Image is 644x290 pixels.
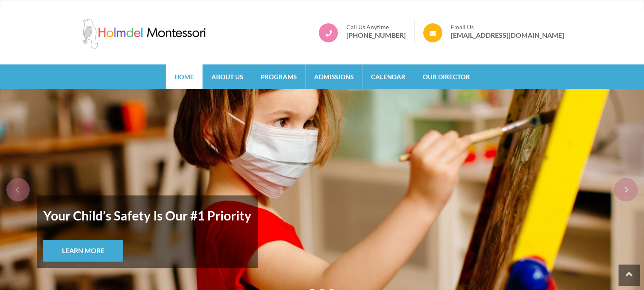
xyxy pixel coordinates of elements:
a: [PHONE_NUMBER] [346,31,406,39]
img: Holmdel Montessori School [80,19,208,49]
a: [EMAIL_ADDRESS][DOMAIN_NAME] [451,31,564,39]
a: About Us [203,64,252,89]
div: next [614,178,638,201]
a: Our Director [414,64,478,89]
strong: Your Child’s Safety Is Our #1 Priority [43,202,251,229]
a: Learn More [43,240,123,262]
span: Call Us Anytime [346,23,406,31]
span: Email Us [451,23,564,31]
a: Programs [252,64,305,89]
a: Home [166,64,202,89]
a: Calendar [363,64,414,89]
div: prev [6,178,30,201]
a: Admissions [306,64,362,89]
